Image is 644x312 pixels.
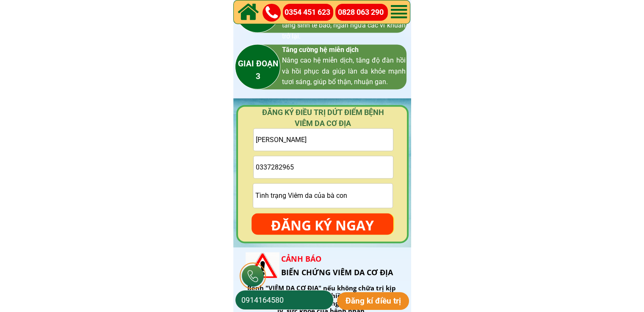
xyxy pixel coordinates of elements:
[285,6,334,19] a: 0354 451 623
[254,129,393,151] input: Họ và tên
[337,292,409,310] p: Đăng kí điều trị
[338,6,388,19] a: 0828 063 290
[281,254,321,264] span: CẢNH BÁO
[281,252,407,279] h2: BIẾN CHỨNG VIÊM DA CƠ ĐỊA
[250,107,396,128] h4: ĐĂNG KÝ ĐIỀU TRỊ DỨT ĐIỂM BỆNH VIÊM DA CƠ ĐỊA
[254,156,393,178] input: Vui lòng nhập ĐÚNG SỐ ĐIỆN THOẠI
[239,290,329,309] input: Số điện thoại
[282,44,406,88] h3: Tăng cường hệ miễn dịch
[253,183,392,208] input: Tình trạng Viêm da của bà con
[252,213,393,238] p: ĐĂNG KÝ NGAY
[216,57,301,83] h3: GIAI ĐOẠN 3
[282,56,406,86] span: Nâng cao hệ miễn dịch, tăng độ đàn hồi và hồi phục da giúp làn da khỏe mạnh tươi sáng, giúp bổ th...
